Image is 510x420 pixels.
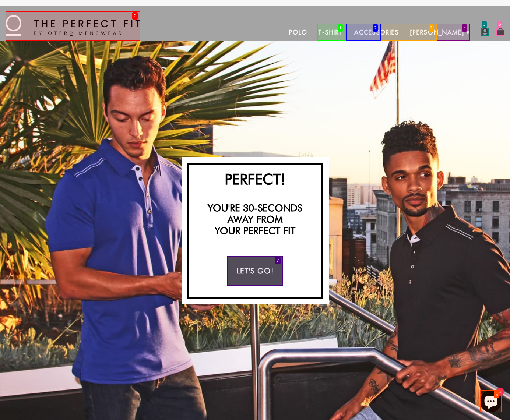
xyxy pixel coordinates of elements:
a: Accessories [349,24,405,41]
img: user-account-icon.png [481,28,489,36]
a: Polo [284,24,313,41]
a: Let's Go! [227,256,283,286]
a: [PERSON_NAME] [405,24,470,41]
img: shopping-bag-icon.png [496,28,504,36]
h2: Perfect! [193,170,317,188]
h3: You're 30-seconds away from your perfect fit [193,202,317,237]
img: The Perfect Fit - by Otero Menswear - Logo [6,15,140,36]
a: T-Shirt [313,24,348,41]
inbox-online-store-chat: Shopify online store chat [478,390,504,414]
